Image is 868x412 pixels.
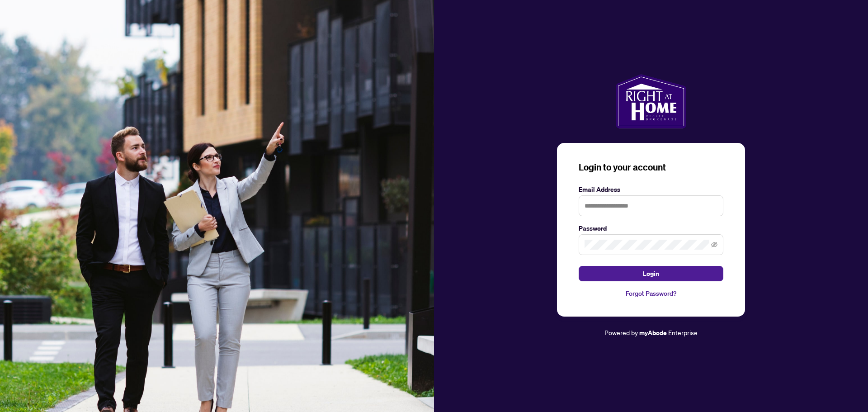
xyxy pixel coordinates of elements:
button: Login [579,266,723,281]
img: ma-logo [616,74,686,128]
a: myAbode [639,328,667,338]
span: Enterprise [668,328,698,336]
span: eye-invisible [711,242,717,248]
label: Email Address [579,185,723,194]
a: Forgot Password? [579,289,723,298]
label: Password [579,223,723,233]
h3: Login to your account [579,161,723,174]
span: Login [643,266,659,281]
span: Powered by [604,328,638,336]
